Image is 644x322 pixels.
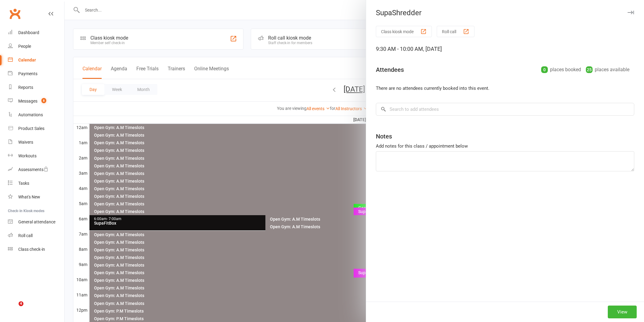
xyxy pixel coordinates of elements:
[18,181,29,186] div: Tasks
[541,65,581,74] div: places booked
[18,194,40,199] div: What's New
[8,122,64,135] a: Product Sales
[18,71,37,76] div: Payments
[18,58,36,62] div: Calendar
[8,163,64,177] a: Assessments
[18,233,33,238] div: Roll call
[376,85,634,92] li: There are no attendees currently booked into this event.
[586,65,629,74] div: places available
[41,98,46,103] span: 8
[8,108,64,122] a: Automations
[8,190,64,204] a: What's New
[8,94,64,108] a: Messages 8
[18,85,33,90] div: Reports
[7,6,23,21] a: Clubworx
[18,153,37,158] div: Workouts
[6,301,21,316] iframe: Intercom live chat
[376,103,634,116] input: Search to add attendees
[18,44,31,49] div: People
[376,26,432,37] button: Class kiosk mode
[8,215,64,229] a: General attendance kiosk mode
[366,9,644,17] div: SupaShredder
[8,135,64,149] a: Waivers
[18,140,33,145] div: Waivers
[376,142,634,150] div: Add notes for this class / appointment below
[18,167,48,172] div: Assessments
[18,126,44,131] div: Product Sales
[8,81,64,94] a: Reports
[8,229,64,243] a: Roll call
[8,243,64,256] a: Class kiosk mode
[8,177,64,190] a: Tasks
[376,45,634,53] div: 9:30 AM - 10:00 AM, [DATE]
[8,67,64,81] a: Payments
[18,99,37,103] div: Messages
[608,306,637,318] button: View
[586,66,593,73] div: 25
[8,149,64,163] a: Workouts
[376,65,404,74] div: Attendees
[541,66,548,73] div: 0
[18,219,55,224] div: General attendance
[8,53,64,67] a: Calendar
[437,26,474,37] button: Roll call
[19,301,23,306] span: 4
[8,26,64,40] a: Dashboard
[18,247,45,252] div: Class check-in
[18,112,43,117] div: Automations
[8,40,64,53] a: People
[18,30,39,35] div: Dashboard
[376,132,392,141] div: Notes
